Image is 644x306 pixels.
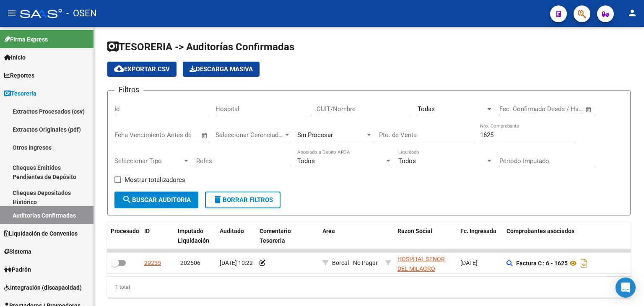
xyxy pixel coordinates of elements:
[260,228,291,244] span: Comentario Tesoreria
[397,228,432,234] span: Razon Social
[141,222,174,250] datatable-header-cell: ID
[332,259,378,266] span: Boreal - No Pagar
[584,105,594,114] button: Open calendar
[394,222,457,250] datatable-header-cell: Razon Social
[114,64,124,74] mat-icon: cloud_download
[220,259,253,266] span: [DATE] 10:22
[66,4,97,23] span: - OSEN
[398,157,416,165] span: Todos
[4,53,26,62] span: Inicio
[7,8,17,18] mat-icon: menu
[216,222,256,250] datatable-header-cell: Auditado
[114,157,182,165] span: Seleccionar Tipo
[499,105,533,113] input: Fecha inicio
[183,62,260,77] app-download-masive: Descarga masiva de comprobantes (adjuntos)
[397,256,445,272] span: HOSPITAL SENOR DEL MILAGRO
[213,194,223,205] mat-icon: delete
[178,228,209,244] span: Imputado Liquidación
[114,192,198,208] button: Buscar Auditoria
[4,89,36,98] span: Tesorería
[200,131,210,140] button: Open calendar
[213,196,273,204] span: Borrar Filtros
[297,157,315,165] span: Todos
[114,84,143,96] h3: Filtros
[4,265,31,274] span: Padrón
[180,259,200,266] span: 202506
[460,228,496,234] span: Fc. Ingresada
[183,62,260,77] button: Descarga Masiva
[256,222,319,250] datatable-header-cell: Comentario Tesoreria
[460,259,478,266] span: [DATE]
[506,228,574,234] span: Comprobantes asociados
[122,196,191,204] span: Buscar Auditoria
[216,131,283,139] span: Seleccionar Gerenciador
[579,257,589,270] i: Descargar documento
[125,175,185,185] span: Mostrar totalizadores
[4,35,48,44] span: Firma Express
[4,283,82,292] span: Integración (discapacidad)
[516,260,568,267] strong: Factura C : 6 - 1625
[503,222,629,250] datatable-header-cell: Comprobantes asociados
[107,62,177,77] button: Exportar CSV
[4,229,78,238] span: Liquidación de Convenios
[205,192,280,208] button: Borrar Filtros
[122,194,132,205] mat-icon: search
[144,258,161,268] div: 29235
[322,228,335,234] span: Area
[107,277,631,298] div: 1 total
[111,228,139,234] span: Procesado
[107,41,294,53] span: TESORERIA -> Auditorías Confirmadas
[220,228,244,234] span: Auditado
[541,105,582,113] input: Fecha fin
[144,228,150,234] span: ID
[4,71,34,80] span: Reportes
[4,247,31,256] span: Sistema
[397,254,454,272] div: - 30653246885
[615,277,636,298] div: Open Intercom Messenger
[319,222,382,250] datatable-header-cell: Area
[114,65,170,73] span: Exportar CSV
[457,222,503,250] datatable-header-cell: Fc. Ingresada
[174,222,216,250] datatable-header-cell: Imputado Liquidación
[107,222,141,250] datatable-header-cell: Procesado
[627,8,637,18] mat-icon: person
[190,65,253,73] span: Descarga Masiva
[418,105,435,113] span: Todas
[297,131,333,139] span: Sin Procesar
